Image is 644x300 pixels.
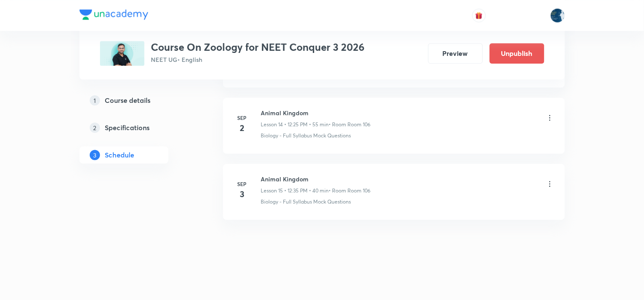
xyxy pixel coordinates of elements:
[550,8,565,23] img: Lokeshwar Chiluveru
[105,122,150,133] h5: Specifications
[100,41,144,66] img: FA3614E2-7B24-4640-B2FC-131BFEBF978A_plus.png
[79,119,196,136] a: 2Specifications
[261,108,371,117] h6: Animal Kingdom
[261,132,351,140] p: Biology - Full Syllabus Mock Questions
[151,55,365,64] p: NEET UG • English
[234,114,251,122] h6: Sep
[151,41,365,53] h3: Course On Zoology for NEET Conquer 3 2026
[234,180,251,188] h6: Sep
[79,9,148,22] a: Company Logo
[79,92,196,109] a: 1Course details
[234,122,251,134] h4: 2
[261,175,371,183] h6: Animal Kingdom
[261,187,329,195] p: Lesson 15 • 12:35 PM • 40 min
[329,121,371,128] p: • Room Room 106
[90,95,100,105] p: 1
[475,12,483,19] img: avatar
[105,95,151,105] h5: Course details
[261,121,329,128] p: Lesson 14 • 12:25 PM • 55 min
[472,9,486,22] button: avatar
[90,122,100,133] p: 2
[105,150,135,160] h5: Schedule
[428,43,483,64] button: Preview
[90,150,100,160] p: 3
[234,188,251,201] h4: 3
[329,187,371,195] p: • Room Room 106
[490,43,544,64] button: Unpublish
[261,198,351,206] p: Biology - Full Syllabus Mock Questions
[79,9,148,20] img: Company Logo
